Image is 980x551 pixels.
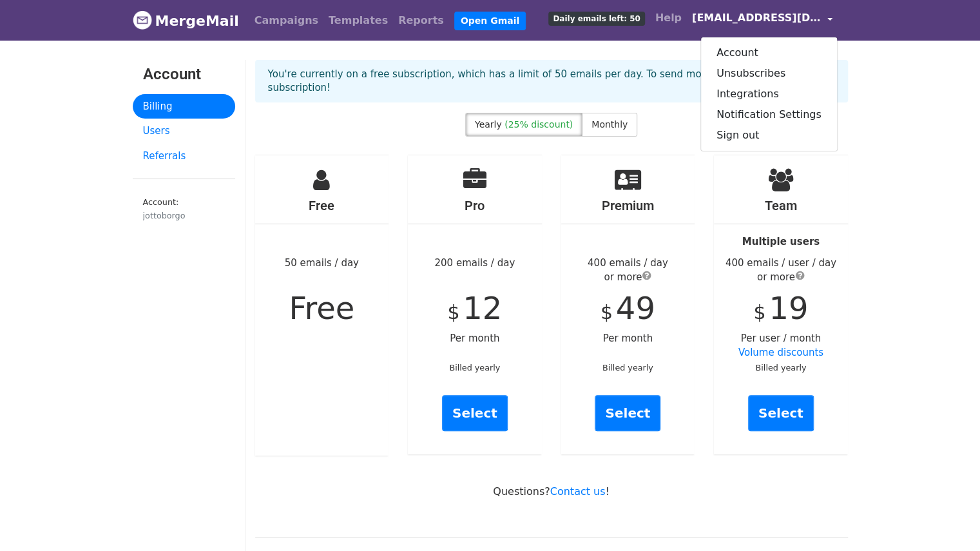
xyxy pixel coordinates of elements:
[687,5,838,35] a: [EMAIL_ADDRESS][DOMAIN_NAME]
[475,119,502,130] span: Yearly
[255,155,389,456] div: 50 emails / day
[133,119,235,144] a: Users
[550,485,606,498] a: Contact us
[408,198,542,213] h4: Pro
[543,5,649,31] a: Daily emails left: 50
[323,8,393,34] a: Templates
[393,8,449,34] a: Reports
[548,12,644,26] span: Daily emails left: 50
[650,5,687,31] a: Help
[692,10,821,26] span: [EMAIL_ADDRESS][DOMAIN_NAME]
[447,301,459,324] span: $
[463,290,502,326] span: 12
[449,363,500,372] small: Billed yearly
[691,33,980,551] div: Chat Widget
[133,7,239,34] a: MergeMail
[600,301,613,324] span: $
[442,395,508,431] a: Select
[133,144,235,169] a: Referrals
[255,485,848,498] p: Questions? !
[504,119,573,130] span: (25% discount)
[561,198,695,213] h4: Premium
[691,33,980,551] iframe: To enrich screen reader interactions, please activate Accessibility in Grammarly extension settings
[454,12,526,30] a: Open Gmail
[561,155,695,454] div: Per month
[249,8,323,34] a: Campaigns
[408,155,542,454] div: 200 emails / day Per month
[561,256,695,285] div: 400 emails / day or more
[133,94,235,119] a: Billing
[268,68,835,95] p: You're currently on a free subscription, which has a limit of 50 emails per day. To send more ema...
[255,198,389,213] h4: Free
[595,395,660,431] a: Select
[143,209,225,222] div: jottoborgo
[602,363,653,372] small: Billed yearly
[591,119,628,130] span: Monthly
[289,290,354,326] span: Free
[616,290,655,326] span: 49
[133,10,152,30] img: MergeMail logo
[143,197,225,222] small: Account:
[143,65,225,84] h3: Account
